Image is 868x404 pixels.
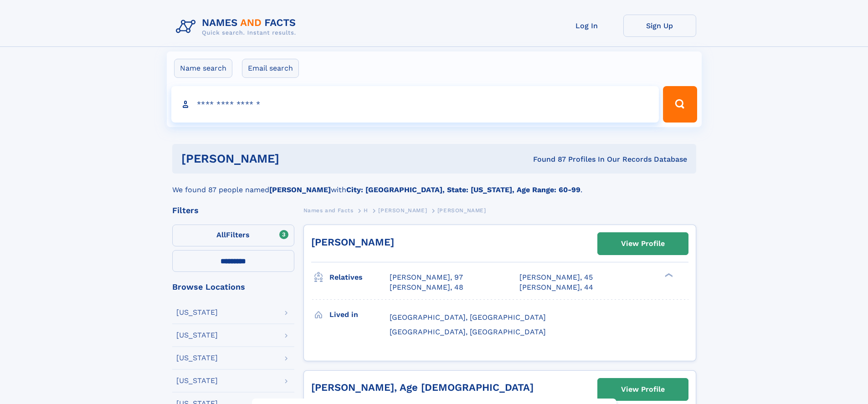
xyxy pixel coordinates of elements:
[216,230,226,239] span: All
[390,313,546,322] span: [GEOGRAPHIC_DATA], [GEOGRAPHIC_DATA]
[378,207,427,214] span: [PERSON_NAME]
[346,185,580,194] b: City: [GEOGRAPHIC_DATA], State: [US_STATE], Age Range: 60-99
[663,86,697,123] button: Search Button
[242,59,299,78] label: Email search
[378,205,427,216] a: [PERSON_NAME]
[172,283,294,291] div: Browse Locations
[519,272,593,282] a: [PERSON_NAME], 45
[311,382,534,393] a: [PERSON_NAME], Age [DEMOGRAPHIC_DATA]
[172,225,294,246] label: Filters
[181,153,406,164] h1: [PERSON_NAME]
[621,233,665,254] div: View Profile
[621,379,665,400] div: View Profile
[329,270,390,285] h3: Relatives
[364,207,368,214] span: H
[390,327,546,336] span: [GEOGRAPHIC_DATA], [GEOGRAPHIC_DATA]
[176,354,218,362] div: [US_STATE]
[519,282,593,292] a: [PERSON_NAME], 44
[406,154,687,164] div: Found 87 Profiles In Our Records Database
[172,174,696,195] div: We found 87 people named with .
[437,207,486,214] span: [PERSON_NAME]
[598,233,688,255] a: View Profile
[663,272,673,278] div: ❯
[172,206,294,215] div: Filters
[174,59,232,78] label: Name search
[390,282,463,292] a: [PERSON_NAME], 48
[623,15,696,37] a: Sign Up
[176,309,218,316] div: [US_STATE]
[329,307,390,322] h3: Lived in
[269,185,331,194] b: [PERSON_NAME]
[171,86,659,123] input: search input
[176,377,218,384] div: [US_STATE]
[598,378,688,400] a: View Profile
[176,332,218,339] div: [US_STATE]
[311,236,394,248] a: [PERSON_NAME]
[550,15,623,37] a: Log In
[303,205,354,216] a: Names and Facts
[172,15,303,39] img: Logo Names and Facts
[364,205,368,216] a: H
[390,272,463,282] a: [PERSON_NAME], 97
